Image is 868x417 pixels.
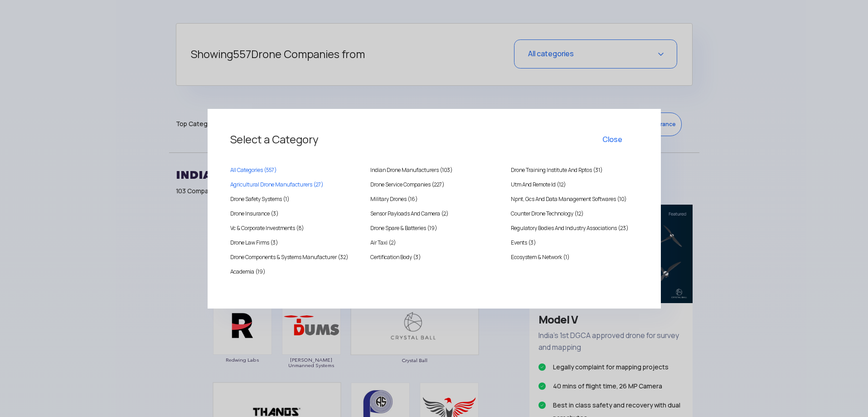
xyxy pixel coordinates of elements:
a: Npnt, Gcs And Data Management Softwares (10) [511,195,638,204]
button: Close [601,132,638,147]
a: Academia (19) [230,267,357,276]
a: Certification Body (3) [370,253,497,262]
a: All Categories (557) [230,166,357,175]
a: Drone Law Firms (3) [230,238,357,247]
span: 557 [266,167,274,174]
a: Indian Drone Manufacturers (103) [370,166,497,175]
a: Counter Drone Technology (12) [511,209,638,218]
a: Air Taxi (2) [370,238,497,247]
a: Ecosystem & Network (1) [511,253,638,262]
a: Regulatory Bodies And Industry Associations (23) [511,224,638,233]
h3: Select a Category [230,125,638,155]
a: Drone Components & Systems Manufacturer (32) [230,253,357,262]
a: Agricultural Drone Manufacturers (27) [230,180,357,189]
a: Drone Spare & Batteries (19) [370,224,497,233]
a: Drone Insurance (3) [230,209,357,218]
a: Events (3) [511,238,638,247]
a: Vc & Corporate Investments (8) [230,224,357,233]
a: Military Drones (16) [370,195,497,204]
a: Utm And Remote Id (12) [511,180,638,189]
a: Drone Training Institute And Rptos (31) [511,166,638,175]
a: Sensor Payloads And Camera (2) [370,209,497,218]
a: Drone Safety Systems (1) [230,195,357,204]
a: Drone Service Companies (227) [370,180,497,189]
